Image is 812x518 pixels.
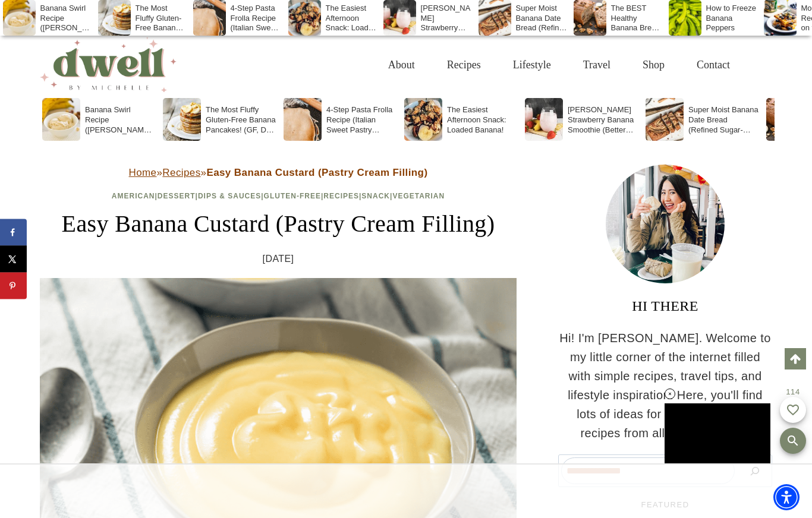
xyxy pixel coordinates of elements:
p: Hi! I'm [PERSON_NAME]. Welcome to my little corner of the internet filled with simple recipes, tr... [558,329,772,443]
iframe: Advertisement [190,465,622,518]
a: Dessert [158,192,196,200]
a: Shop [627,46,681,84]
a: Snack [361,192,390,200]
a: Recipes [323,192,359,200]
a: Scroll to top [785,348,806,369]
nav: Primary Navigation [372,46,746,84]
a: Home [129,167,157,178]
a: Dips & Sauces [198,192,261,200]
a: Recipes [162,167,200,178]
a: Vegetarian [392,192,445,200]
a: Travel [567,46,627,84]
div: Accessibility Menu [773,484,800,510]
h1: Easy Banana Custard (Pastry Cream Filling) [40,206,517,242]
a: Recipes [431,46,497,84]
a: Contact [681,46,746,84]
h3: HI THERE [558,295,772,317]
strong: Easy Banana Custard (Pastry Cream Filling) [206,167,427,178]
a: About [372,46,431,84]
img: DWELL by michelle [40,37,177,92]
a: Gluten-Free [264,192,321,200]
span: » » [129,167,428,178]
span: | | | | | | [112,192,445,200]
a: American [112,192,155,200]
a: Lifestyle [497,46,567,84]
time: [DATE] [263,251,294,267]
